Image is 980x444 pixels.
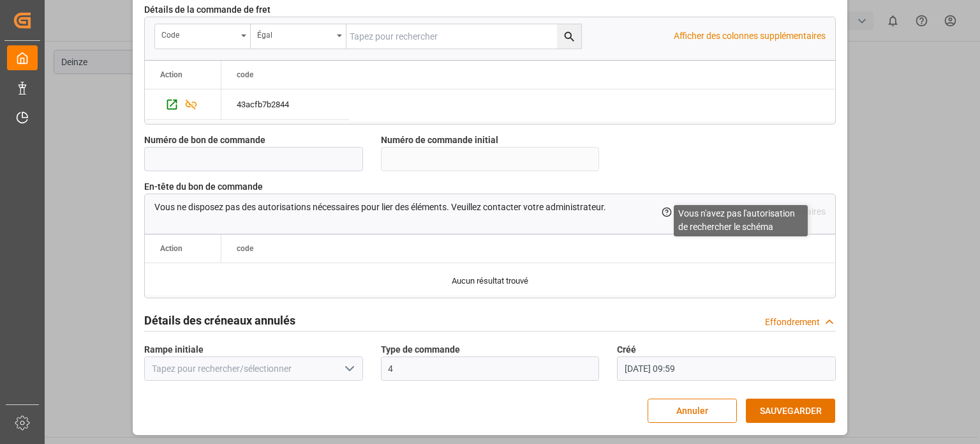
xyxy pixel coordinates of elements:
[144,344,204,355] font: Rampe initiale
[221,89,349,120] div: Appuyez sur ESPACE pour sélectionner cette ligne.
[144,356,363,381] input: Tapez pour rechercher/sélectionner
[145,89,221,120] div: Appuyez sur ESPACE pour sélectionner cette ligne.
[160,70,182,79] font: Action
[339,359,358,379] button: ouvrir le menu
[648,399,737,423] button: Annuler
[160,244,182,253] font: Action
[617,356,836,381] input: JJ.MM.AAAA HH:MM
[765,317,820,327] font: Effondrement
[237,70,253,79] font: code
[257,31,272,40] font: Égal
[251,24,346,49] button: ouvrir le menu
[746,399,835,423] button: SAUVEGARDER
[676,406,708,416] font: Annuler
[760,406,822,416] font: SAUVEGARDER
[144,4,271,15] font: Détails de la commande de fret
[237,100,289,109] font: 43acfb7b2844
[144,181,263,192] font: En-tête du bon de commande
[674,31,826,41] font: Afficher des colonnes supplémentaires
[678,208,795,232] font: Vous n'avez pas l'autorisation de rechercher le schéma
[557,24,581,49] button: bouton de recherche
[161,31,179,40] font: code
[144,314,295,327] font: Détails des créneaux annulés
[617,344,636,355] font: Créé
[346,24,581,49] input: Tapez pour rechercher
[381,344,460,355] font: Type de commande
[237,244,253,253] font: code
[144,135,265,145] font: Numéro de bon de commande
[381,135,498,145] font: Numéro de commande initial
[155,24,251,49] button: ouvrir le menu
[154,202,606,212] font: Vous ne disposez pas des autorisations nécessaires pour lier des éléments. Veuillez contacter vot...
